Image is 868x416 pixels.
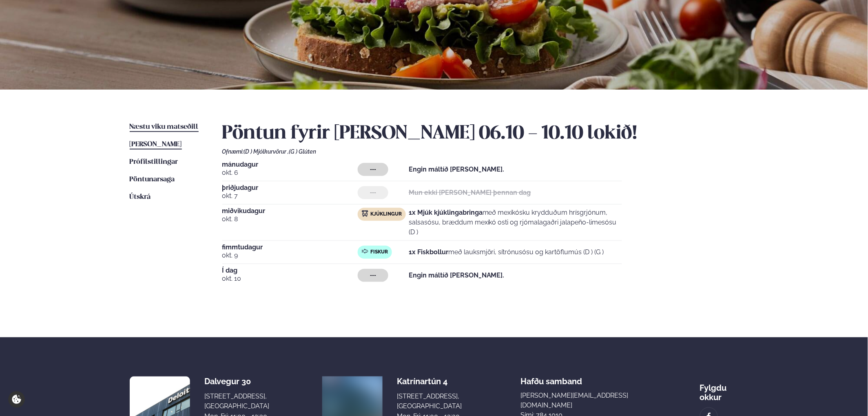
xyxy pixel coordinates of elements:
strong: Engin máltíð [PERSON_NAME]. [409,271,505,279]
span: (G ) Glúten [289,148,317,155]
a: Pöntunarsaga [130,175,175,185]
span: Í dag [222,267,358,274]
h2: Pöntun fyrir [PERSON_NAME] 06.10 - 10.10 lokið! [222,122,739,145]
a: [PERSON_NAME][EMAIL_ADDRESS][DOMAIN_NAME] [521,391,641,411]
span: (D ) Mjólkurvörur , [244,148,289,155]
span: Fiskur [370,249,388,255]
a: Næstu viku matseðill [130,122,199,132]
div: [STREET_ADDRESS], [GEOGRAPHIC_DATA] [204,392,269,412]
span: okt. 6 [222,168,358,178]
span: --- [370,189,376,196]
span: Pöntunarsaga [130,176,175,183]
span: Útskrá [130,194,151,200]
span: fimmtudagur [222,244,358,251]
span: Kjúklingur [370,211,402,218]
span: [PERSON_NAME] [130,141,182,148]
p: með lauksmjöri, sítrónusósu og kartöflumús (D ) (G ) [409,247,604,257]
a: Cookie settings [8,391,25,408]
span: Hafðu samband [521,370,582,386]
strong: Engin máltíð [PERSON_NAME]. [409,165,505,173]
span: okt. 10 [222,274,358,284]
strong: Mun ekki [PERSON_NAME] þennan dag [409,189,531,196]
span: mánudagur [222,161,358,168]
strong: 1x Fiskbollur [409,248,448,256]
span: þriðjudagur [222,185,358,191]
a: Prófílstillingar [130,157,178,167]
img: fish.svg [362,248,368,255]
div: Katrínartún 4 [397,376,462,386]
div: Dalvegur 30 [204,376,269,386]
div: [STREET_ADDRESS], [GEOGRAPHIC_DATA] [397,392,462,412]
strong: 1x Mjúk kjúklingabringa [409,209,483,216]
span: okt. 9 [222,251,358,260]
span: Prófílstillingar [130,158,178,165]
a: Útskrá [130,192,151,202]
div: Ofnæmi: [222,148,739,155]
span: --- [370,272,376,279]
span: miðvikudagur [222,208,358,214]
div: Fylgdu okkur [700,376,738,403]
p: með mexíkósku krydduðum hrísgrjónum, salsasósu, bræddum mexíkó osti og rjómalagaðri jalapeño-lime... [409,208,622,237]
span: okt. 7 [222,191,358,201]
span: --- [370,166,376,173]
img: chicken.svg [362,210,368,217]
span: Næstu viku matseðill [130,123,199,130]
a: [PERSON_NAME] [130,140,182,150]
span: okt. 8 [222,214,358,224]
